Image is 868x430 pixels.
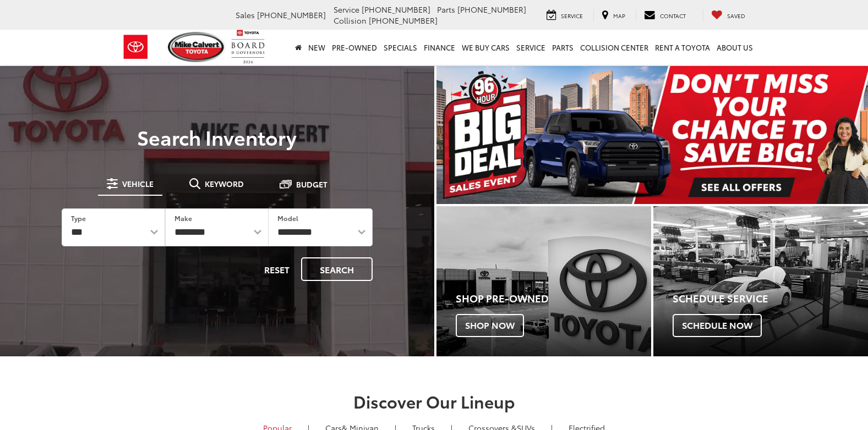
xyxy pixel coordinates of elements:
[703,9,754,21] a: My Saved Vehicles
[549,30,577,65] a: Parts
[122,180,154,188] span: Vehicle
[727,12,745,20] span: Saved
[380,30,421,65] a: Specials
[369,15,438,26] span: [PHONE_NUMBER]
[653,206,868,356] div: Toyota
[168,32,226,62] img: Mike Calvert Toyota
[301,257,373,281] button: Search
[457,4,526,15] span: [PHONE_NUMBER]
[329,30,380,65] a: Pre-Owned
[660,12,686,20] span: Contact
[561,12,583,20] span: Service
[362,4,430,15] span: [PHONE_NUMBER]
[673,293,868,304] h4: Schedule Service
[46,392,822,410] h2: Discover Our Lineup
[577,30,652,65] a: Collision Center
[255,257,299,281] button: Reset
[652,30,713,65] a: Rent a Toyota
[636,9,694,21] a: Contact
[436,206,651,356] a: Shop Pre-Owned Shop Now
[713,30,756,65] a: About Us
[593,9,634,21] a: Map
[653,206,868,356] a: Schedule Service Schedule Now
[538,9,591,21] a: Service
[292,30,305,65] a: Home
[456,293,651,304] h4: Shop Pre-Owned
[257,9,326,20] span: [PHONE_NUMBER]
[673,314,762,337] span: Schedule Now
[458,30,513,65] a: WE BUY CARS
[296,180,327,188] span: Budget
[305,30,329,65] a: New
[236,9,255,20] span: Sales
[334,4,359,15] span: Service
[334,15,367,26] span: Collision
[115,29,156,65] img: Toyota
[174,213,192,223] label: Make
[437,4,455,15] span: Parts
[71,213,86,223] label: Type
[613,12,625,20] span: Map
[421,30,458,65] a: Finance
[436,206,651,356] div: Toyota
[456,314,524,337] span: Shop Now
[46,126,388,148] h3: Search Inventory
[205,180,244,188] span: Keyword
[513,30,549,65] a: Service
[277,213,298,223] label: Model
